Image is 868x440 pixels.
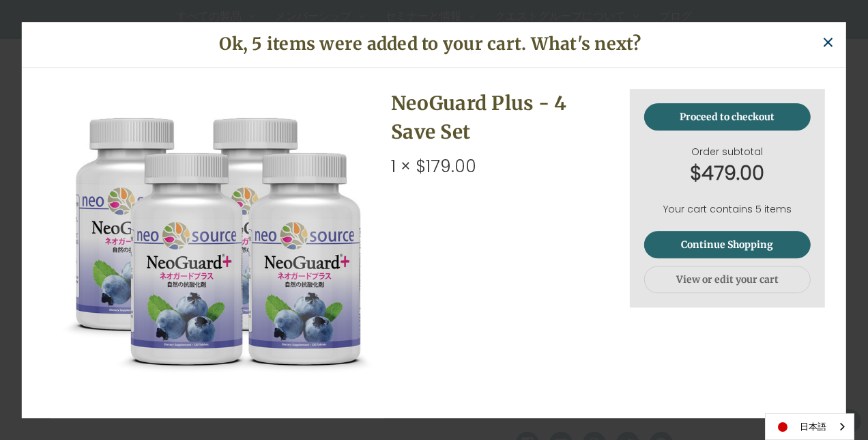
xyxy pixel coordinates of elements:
h2: NeoGuard Plus - 4 Save Set [391,89,615,146]
img: NeoGuard Plus - 4 Save Set [57,89,377,409]
div: Language [765,413,854,440]
a: View or edit your cart [643,266,810,293]
strong: $479.00 [643,159,810,188]
a: Proceed to checkout [643,103,810,130]
a: 日本語 [766,414,854,439]
aside: Language selected: 日本語 [765,413,854,440]
p: Your cart contains 5 items [643,202,810,217]
h1: Ok, 5 items were added to your cart. What's next? [43,31,817,57]
div: 1 × $179.00 [391,154,615,180]
div: Order subtotal [643,145,810,188]
a: Continue Shopping [643,231,810,258]
span: × [822,27,835,58]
